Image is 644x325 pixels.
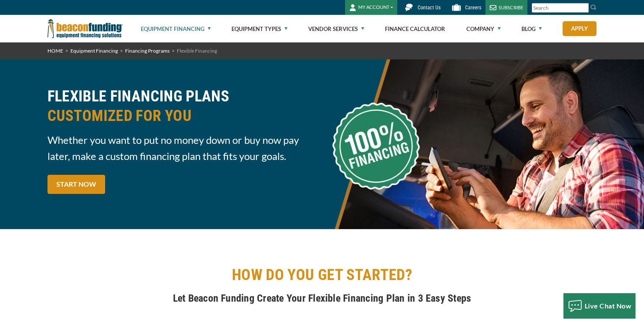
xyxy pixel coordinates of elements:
[47,15,123,42] img: Beacon Funding Corporation logo
[418,5,440,11] span: Contact Us
[177,48,217,54] span: Flexible Financing
[466,15,501,42] a: Company
[580,5,587,11] a: Clear search text
[385,15,445,42] a: Finance Calculator
[47,265,597,285] h2: HOW DO YOU GET STARTED?
[231,15,287,42] a: Equipment Types
[563,21,597,36] a: Apply
[141,15,211,42] a: Equipment Financing
[532,3,589,13] input: Search
[465,5,481,11] span: Careers
[125,48,170,54] a: Financing Programs
[47,87,317,126] h2: FLEXIBLE FINANCING PLANS
[47,48,63,54] a: HOME
[70,48,118,54] a: Equipment Financing
[47,106,317,126] span: CUSTOMIZED FOR YOU
[47,291,597,305] h4: Let Beacon Funding Create Your Flexible Financing Plan in 3 Easy Steps
[563,293,636,319] button: Live Chat Now
[590,4,597,11] img: Search
[47,132,317,164] span: Whether you want to put no money down or buy now pay later, make a custom financing plan that fit...
[308,15,364,42] a: Vendor Services
[47,175,105,194] a: START NOW
[521,15,542,42] a: Blog
[585,302,632,310] span: Live Chat Now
